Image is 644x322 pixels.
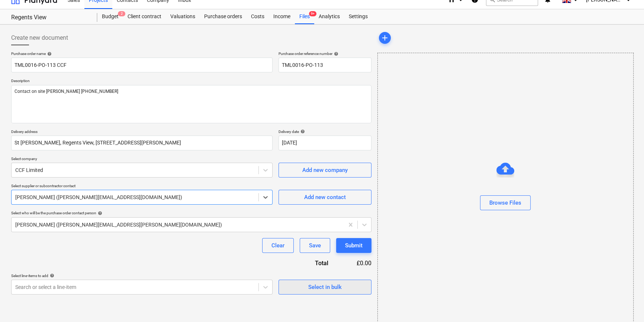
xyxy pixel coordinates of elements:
div: Clear [271,241,284,250]
div: Select in bulk [308,282,342,292]
button: Add new company [278,163,371,178]
div: Files [295,9,314,24]
a: Analytics [314,9,344,24]
button: Select in bulk [278,280,371,295]
div: Total [275,259,340,267]
div: Submit [345,241,363,250]
a: Costs [247,9,269,24]
p: Delivery address [11,129,273,136]
a: Client contract [123,9,166,24]
span: help [48,273,54,278]
div: Save [309,241,321,250]
input: Delivery date not specified [278,136,371,150]
div: Budget [97,9,123,24]
p: Select supplier or subcontractor contact [11,183,273,190]
a: Purchase orders [200,9,247,24]
span: help [46,52,52,56]
div: Purchase order reference number [278,51,371,56]
button: Browse Files [480,195,531,210]
p: Select company [11,156,273,163]
div: Add new company [302,165,348,175]
a: Income [269,9,295,24]
span: 2 [118,11,125,16]
input: Delivery address [11,136,273,150]
input: Reference number [278,58,371,72]
a: Files9+ [295,9,314,24]
div: Select who will be the purchase order contact person [11,211,371,215]
span: add [380,33,389,42]
button: Submit [336,238,371,253]
span: Create new document [11,33,68,42]
div: Delivery date [278,129,371,134]
button: Add new contact [278,190,371,205]
iframe: Chat Widget [607,286,644,322]
p: Description [11,78,371,85]
a: Valuations [166,9,200,24]
input: Document name [11,58,273,72]
span: 9+ [309,11,316,16]
span: help [96,211,102,215]
a: Budget2 [97,9,123,24]
div: Purchase order name [11,51,273,56]
div: £0.00 [340,259,371,267]
span: help [299,129,305,134]
textarea: Contact on site [PERSON_NAME] [PHONE_NUMBER] [11,85,371,123]
div: Browse Files [489,198,521,208]
div: Regents View [11,14,88,22]
div: Add new contact [304,192,346,202]
button: Save [300,238,330,253]
div: Select line-items to add [11,273,273,278]
button: Clear [262,238,294,253]
a: Settings [344,9,372,24]
span: help [332,52,338,56]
